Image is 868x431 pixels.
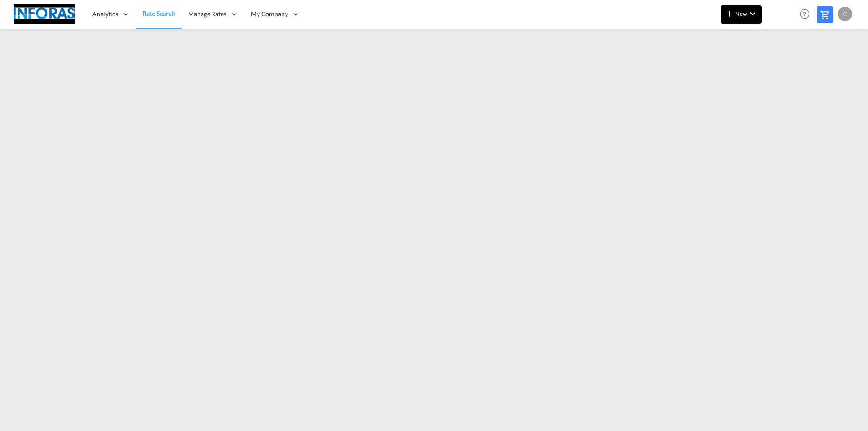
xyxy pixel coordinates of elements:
span: Analytics [92,9,118,19]
span: My Company [251,9,288,19]
div: Help [797,6,817,23]
span: New [724,10,758,17]
div: C [838,7,852,21]
md-icon: icon-chevron-down [747,8,758,19]
img: eff75c7098ee11eeb65dd1c63e392380.jpg [14,4,75,24]
button: icon-plus 400-fgNewicon-chevron-down [721,5,762,24]
span: Manage Rates [188,9,226,19]
span: Rate Search [142,9,175,17]
md-icon: icon-plus 400-fg [724,8,735,19]
span: Help [797,6,812,22]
